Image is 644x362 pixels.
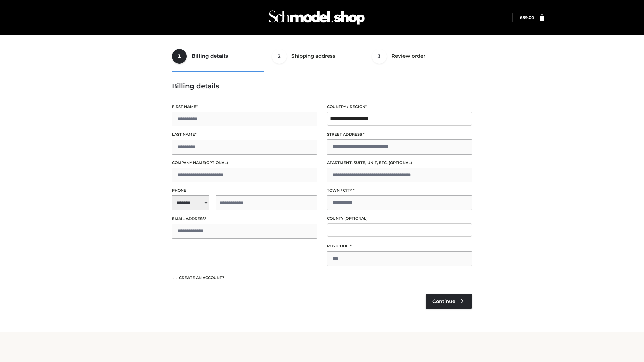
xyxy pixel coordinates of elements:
[426,294,472,309] a: Continue
[327,131,472,138] label: Street address
[172,160,317,166] label: Company name
[327,187,472,194] label: Town / City
[432,298,455,304] span: Continue
[172,187,317,194] label: Phone
[266,4,367,31] img: Schmodel Admin 964
[172,82,472,90] h3: Billing details
[327,160,472,166] label: Apartment, suite, unit, etc.
[344,216,368,221] span: (optional)
[172,275,178,279] input: Create an account?
[520,15,534,20] a: £89.00
[520,15,534,20] bdi: 89.00
[172,131,317,138] label: Last name
[520,15,522,20] span: £
[179,275,224,280] span: Create an account?
[327,243,472,249] label: Postcode
[172,216,317,222] label: Email address
[327,104,472,110] label: Country / Region
[172,104,317,110] label: First name
[327,215,472,222] label: County
[205,160,228,165] span: (optional)
[389,160,412,165] span: (optional)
